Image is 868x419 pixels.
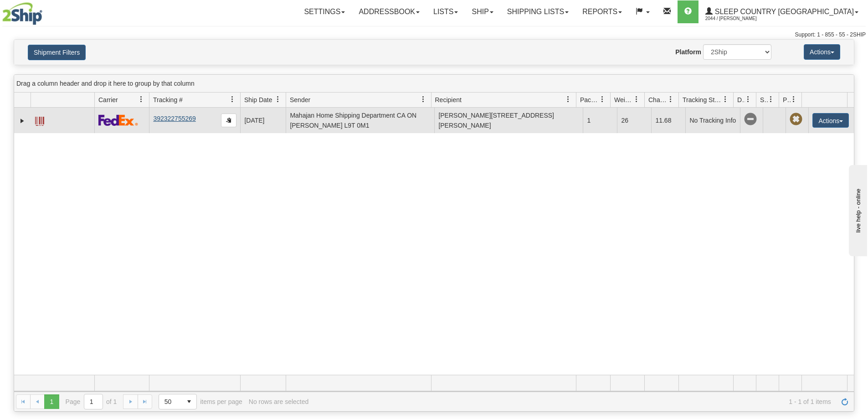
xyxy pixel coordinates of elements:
span: Page 1 [44,394,59,409]
img: 2 - FedEx Express® [98,114,138,126]
span: items per page [159,394,242,409]
span: Charge [648,95,668,104]
span: Recipient [435,95,462,104]
a: Shipment Issues filter column settings [763,92,779,107]
span: Pickup Not Assigned [790,113,802,126]
span: No Tracking Info [744,113,757,126]
td: 11.68 [651,108,685,133]
button: Actions [812,113,849,128]
td: Mahajan Home Shipping Department CA ON [PERSON_NAME] L9T 0M1 [286,108,434,133]
label: Platform [675,47,701,57]
a: Ship [465,0,500,23]
a: Tracking Status filter column settings [718,92,733,107]
td: 26 [617,108,651,133]
a: Sleep Country [GEOGRAPHIC_DATA] 2044 / [PERSON_NAME] [699,0,865,23]
a: Sender filter column settings [416,92,431,107]
span: 2044 / [PERSON_NAME] [705,14,774,23]
button: Copy to clipboard [221,114,236,127]
a: Refresh [837,394,852,409]
a: Reports [575,0,629,23]
span: Page sizes drop down [159,394,197,409]
div: grid grouping header [14,75,854,93]
iframe: chat widget [847,163,867,256]
img: logo2044.jpg [2,2,42,25]
a: Pickup Status filter column settings [786,92,801,107]
span: Ship Date [244,95,272,104]
span: select [182,394,196,409]
a: 392322755269 [153,115,195,122]
span: Packages [580,95,599,104]
button: Shipment Filters [28,45,86,60]
td: [DATE] [240,108,286,133]
span: 1 - 1 of 1 items [315,398,831,405]
a: Shipping lists [500,0,575,23]
button: Actions [804,44,840,60]
span: Sleep Country [GEOGRAPHIC_DATA] [713,8,854,16]
a: Addressbook [352,0,426,23]
span: Carrier [98,95,118,104]
a: Expand [18,116,27,125]
span: Delivery Status [737,95,745,104]
span: Pickup Status [783,95,791,104]
td: [PERSON_NAME][STREET_ADDRESS][PERSON_NAME] [434,108,583,133]
a: Ship Date filter column settings [270,92,286,107]
div: Support: 1 - 855 - 55 - 2SHIP [2,31,866,39]
a: Settings [297,0,352,23]
input: Page 1 [84,394,103,409]
span: Page of 1 [66,394,117,409]
span: Tracking Status [683,95,722,104]
span: Sender [290,95,310,104]
a: Charge filter column settings [663,92,678,107]
a: Weight filter column settings [629,92,644,107]
a: Label [35,113,44,127]
span: Weight [614,95,633,104]
div: No rows are selected [249,398,309,405]
span: 50 [164,397,176,406]
a: Delivery Status filter column settings [740,92,756,107]
td: No Tracking Info [685,108,740,133]
td: 1 [583,108,617,133]
span: Shipment Issues [760,95,768,104]
a: Packages filter column settings [595,92,610,107]
a: Lists [426,0,465,23]
span: Tracking # [153,95,183,104]
a: Recipient filter column settings [560,92,576,107]
div: live help - online [7,8,84,15]
a: Carrier filter column settings [134,92,149,107]
a: Tracking # filter column settings [225,92,240,107]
